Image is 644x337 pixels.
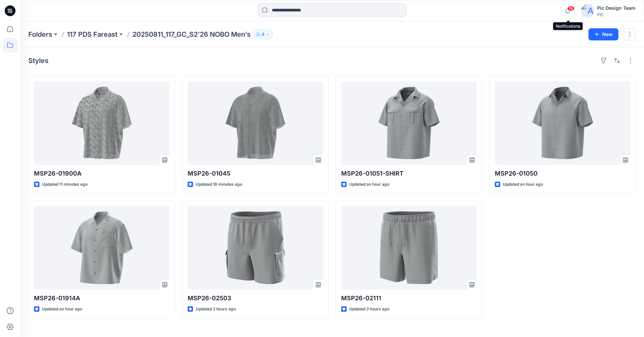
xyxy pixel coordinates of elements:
p: MSP26-01045 [188,169,323,178]
p: MSP26-02503 [188,294,323,303]
a: MSP26-01051-SHIRT [341,81,477,165]
a: MSP26-01900A [34,81,169,165]
p: MSP26-02111 [341,294,477,303]
a: MSP26-02503 [188,206,323,289]
p: Updated an hour ago [503,181,543,188]
p: MSP26-01900A [34,169,169,178]
a: MSP26-02111 [341,206,477,289]
p: Updated an hour ago [349,181,389,188]
button: 9 [253,30,273,39]
p: 9 [262,31,264,38]
a: Folders [28,30,52,39]
p: Updated 18 minutes ago [196,181,242,188]
div: PIC [597,12,636,17]
a: MSP26-01050 [495,81,630,165]
div: Pic Design Team [597,4,636,12]
p: Updated 2 hours ago [349,306,389,313]
a: MSP26-01045 [188,81,323,165]
p: Updated 2 hours ago [196,306,236,313]
p: Updated an hour ago [42,306,82,313]
p: MSP26-01051-SHIRT [341,169,477,178]
span: 19 [567,6,575,11]
p: Updated 11 minutes ago [42,181,88,188]
button: New [588,28,618,40]
p: MSP26-01050 [495,169,630,178]
p: MSP26-01914A [34,294,169,303]
a: 117 PDS Fareast [67,30,118,39]
a: MSP26-01914A [34,206,169,289]
p: 20250811_117_GC_S2’26 NOBO Men’s [132,30,251,39]
h4: Styles [28,57,49,65]
img: avatar [581,4,594,18]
